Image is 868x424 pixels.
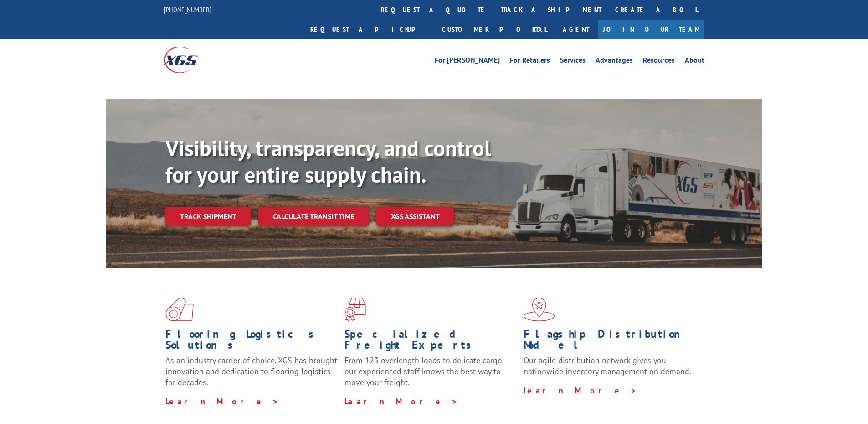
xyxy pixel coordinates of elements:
[303,20,435,39] a: Request a pickup
[560,57,586,67] a: Services
[596,57,633,67] a: Advantages
[643,57,675,67] a: Resources
[344,329,517,355] h1: Specialized Freight Experts
[685,57,704,67] a: About
[524,355,691,377] span: Our agile distribution network gives you nationwide inventory management on demand.
[258,207,369,226] a: Calculate transit time
[164,5,211,14] a: [PHONE_NUMBER]
[554,20,598,39] a: Agent
[165,329,338,355] h1: Flooring Logistics Solutions
[376,207,454,226] a: XGS ASSISTANT
[165,298,194,321] img: xgs-icon-total-supply-chain-intelligence-red
[165,355,337,387] span: As an industry carrier of choice, XGS has brought innovation and dedication to flooring logistics...
[510,57,550,67] a: For Retailers
[524,329,696,355] h1: Flagship Distribution Model
[524,385,637,396] a: Learn More >
[344,355,517,396] p: From 123 overlength loads to delicate cargo, our experienced staff knows the best way to move you...
[165,396,279,407] a: Learn More >
[344,396,458,407] a: Learn More >
[344,298,366,321] img: xgs-icon-focused-on-flooring-red
[598,20,704,39] a: Join Our Team
[165,207,251,226] a: Track shipment
[165,134,491,188] b: Visibility, transparency, and control for your entire supply chain.
[435,20,554,39] a: Customer Portal
[524,298,555,321] img: xgs-icon-flagship-distribution-model-red
[435,57,500,67] a: For [PERSON_NAME]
